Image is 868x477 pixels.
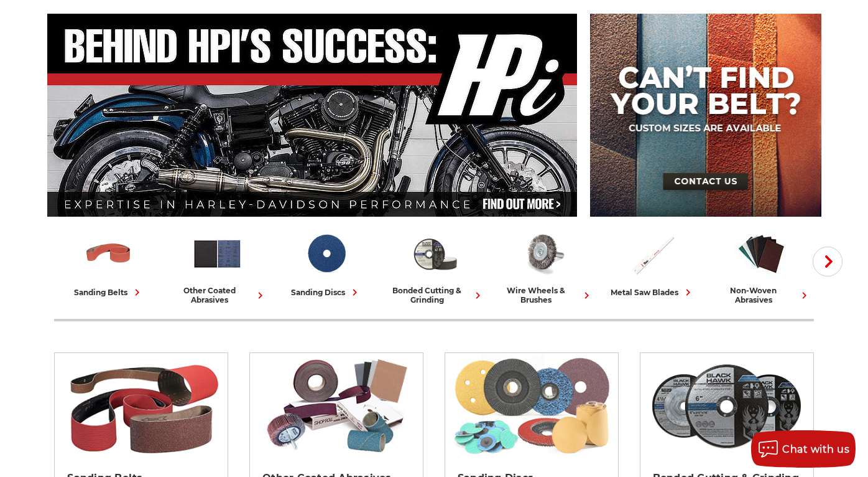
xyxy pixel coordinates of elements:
img: Sanding Belts [83,228,134,280]
div: other coated abrasives [168,286,267,305]
div: metal saw blades [611,286,695,299]
img: Wire Wheels & Brushes [518,228,570,280]
a: non-woven abrasives [712,228,811,305]
a: wire wheels & brushes [494,228,593,305]
span: Chat with us [782,443,849,455]
img: Other Coated Abrasives [256,353,417,459]
img: Sanding Discs [451,353,612,459]
a: sanding discs [277,228,376,299]
button: Next [813,247,843,276]
img: promo banner for custom belts. [590,14,821,217]
a: bonded cutting & grinding [386,228,484,305]
img: Non-woven Abrasives [736,228,787,280]
a: metal saw blades [603,228,702,299]
img: Sanding Discs [300,228,352,280]
div: sanding discs [291,286,361,299]
div: non-woven abrasives [712,286,811,305]
img: Bonded Cutting & Grinding [646,353,807,459]
div: bonded cutting & grinding [386,286,484,305]
a: other coated abrasives [168,228,267,305]
img: Banner for an interview featuring Horsepower Inc who makes Harley performance upgrades featured o... [47,14,578,217]
a: sanding belts [59,228,158,299]
img: Bonded Cutting & Grinding [409,228,461,280]
button: Chat with us [751,430,856,468]
div: sanding belts [74,286,144,299]
img: Other Coated Abrasives [192,228,243,280]
div: wire wheels & brushes [494,286,593,305]
img: Sanding Belts [61,353,222,459]
img: Metal Saw Blades [627,228,678,280]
